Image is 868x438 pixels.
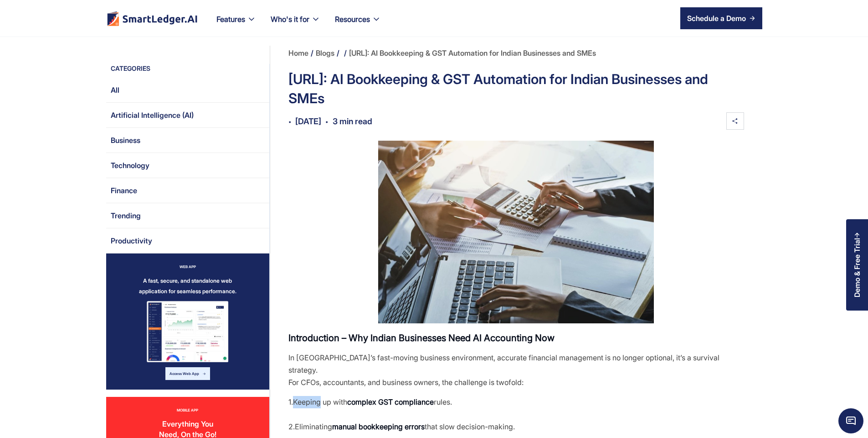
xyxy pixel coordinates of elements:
a: Business [106,128,269,153]
a: Schedule a Demo [680,7,762,29]
div: / [344,46,347,60]
div: Schedule a Demo [687,13,746,24]
strong: Introduction – Why Indian Businesses Need AI Accounting Now [288,332,555,343]
div: Resources [335,13,370,26]
div: . [288,112,291,130]
div: Technology [111,158,149,173]
strong: complex GST compliance [347,397,434,406]
img: Desktop banner [147,301,228,362]
div: [URL]: AI Bookkeeping & GST Automation for Indian Businesses and SMEs [288,69,744,108]
div: Trending [111,208,141,223]
div: / [311,46,313,60]
div: . [325,112,328,130]
img: arrow right icon [750,16,755,21]
p: In [GEOGRAPHIC_DATA]’s fast-moving business environment, accurate financial management is no long... [288,352,744,389]
img: footer logo [106,11,198,26]
div: Resources [328,13,388,37]
div: Demo & Free Trial [853,238,861,297]
div: Artificial Intelligence (AI) [111,108,194,122]
div: A fast, secure, and standalone web application for seamless performance. [139,275,236,296]
div: Features [209,13,263,37]
a: Home [288,46,308,60]
div: WEB APP [180,263,196,271]
div: [DATE] [291,116,325,127]
a: Artificial Intelligence (AI) [106,103,269,128]
div: Who's it for [263,13,328,37]
a: Productivity [106,228,269,253]
div: MOBILE APP [177,406,198,414]
div: Who's it for [271,13,309,26]
div: All [111,83,119,97]
a: home [106,11,198,26]
div: Finance [111,183,137,198]
div: Access Web App [169,370,199,377]
a: Finance [106,178,269,203]
a: Blogs [316,46,334,60]
div: Productivity [111,233,152,248]
div: / [337,46,339,60]
img: share [726,112,744,130]
div: CATEGORIES [106,64,269,78]
a: [URL]: AI Bookkeeping & GST Automation for Indian Businesses and SMEs [349,46,596,60]
div: 3 min read [328,116,377,127]
div: Business [111,133,140,148]
span: Chat Widget [838,408,863,433]
a: Technology [106,153,269,178]
strong: manual bookkeeping errors [332,422,425,431]
img: Arrow blue [203,373,205,375]
a: Access Web App [165,367,211,380]
div: Features [216,13,245,26]
a: Trending [106,203,269,228]
a: All [106,78,269,103]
